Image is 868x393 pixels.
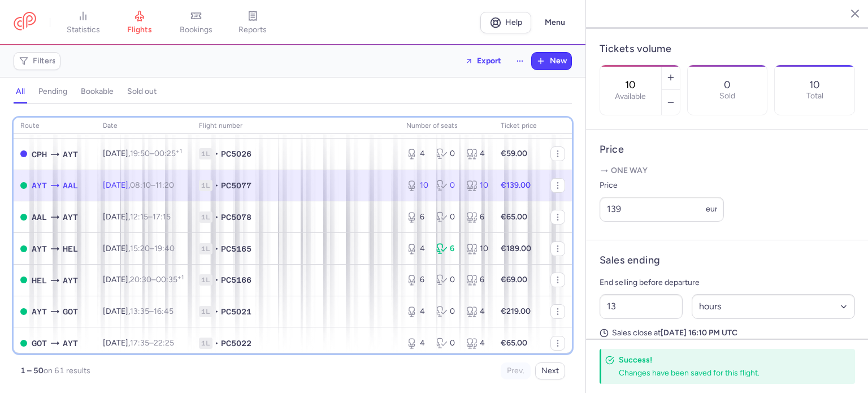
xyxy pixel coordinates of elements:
button: Prev. [501,362,531,379]
div: 10 [406,180,427,191]
h4: pending [38,87,67,97]
input: --- [600,197,724,222]
span: PC5022 [221,338,251,349]
a: reports [224,10,281,35]
time: 17:15 [153,212,171,222]
strong: 1 – 50 [20,366,44,375]
span: [DATE], [103,338,174,348]
span: PC5166 [221,274,251,286]
span: 1L [199,243,212,254]
div: 0 [436,274,457,286]
p: Total [806,92,823,101]
time: 20:30 [130,275,151,284]
span: AYT [32,179,47,192]
strong: €219.00 [501,306,531,316]
th: number of seats [400,118,494,135]
button: Filters [14,53,60,70]
span: PC5078 [221,211,251,223]
a: Help [480,12,531,33]
span: HEL [63,243,78,255]
span: • [215,211,219,223]
span: 1L [199,274,212,286]
span: PC5021 [221,306,251,317]
a: statistics [55,10,111,35]
sup: +1 [176,148,182,155]
span: [DATE], [103,149,182,158]
span: – [130,244,175,253]
a: flights [111,10,168,35]
span: AYT [63,211,78,223]
span: – [130,180,174,190]
time: 00:25 [154,149,182,158]
span: AYT [63,148,78,161]
time: 00:35 [156,275,184,284]
th: route [14,118,96,135]
div: 6 [436,243,457,254]
div: 4 [406,243,427,254]
time: 13:35 [130,306,149,316]
a: bookings [168,10,224,35]
span: AYT [32,305,47,318]
time: 11:20 [155,180,174,190]
span: PC5165 [221,243,251,254]
label: Price [600,179,724,192]
strong: €139.00 [501,180,531,190]
div: 10 [466,180,487,191]
div: 4 [466,306,487,317]
h4: Success! [619,355,830,365]
div: 6 [466,274,487,286]
button: Menu [538,12,572,33]
span: GOT [63,305,78,318]
span: flights [127,25,152,35]
strong: [DATE] 16:10 PM UTC [661,328,737,338]
span: • [215,306,219,317]
span: [DATE], [103,180,174,190]
th: Ticket price [494,118,544,135]
time: 19:50 [130,149,150,158]
p: Sales close at [600,328,855,338]
span: AYT [63,274,78,287]
div: 0 [436,180,457,191]
span: AAL [63,179,78,192]
span: 1L [199,306,212,317]
span: New [550,57,567,66]
div: Changes have been saved for this flight. [619,368,830,378]
p: 0 [724,79,731,90]
div: 4 [406,148,427,159]
span: • [215,338,219,349]
span: 1L [199,148,212,159]
div: 0 [436,148,457,159]
strong: €189.00 [501,244,531,253]
span: HEL [32,274,47,287]
span: 1L [199,211,212,223]
h4: Tickets volume [600,42,855,55]
span: – [130,338,174,348]
div: 4 [466,148,487,159]
a: CitizenPlane red outlined logo [14,12,36,33]
button: Next [535,362,565,379]
strong: €65.00 [501,338,527,348]
div: 6 [406,211,427,223]
div: 0 [436,306,457,317]
time: 15:20 [130,244,150,253]
span: – [130,212,171,222]
time: 22:25 [154,338,174,348]
h4: Price [600,143,855,156]
label: Available [615,92,646,101]
span: [DATE], [103,275,184,284]
span: reports [238,25,267,35]
span: 1L [199,180,212,191]
span: eur [706,204,718,214]
p: End selling before departure [600,276,855,290]
strong: €69.00 [501,275,527,284]
span: PC5026 [221,148,251,159]
span: • [215,243,219,254]
h4: bookable [81,87,114,97]
div: 0 [436,211,457,223]
span: 1L [199,338,212,349]
span: Export [477,57,501,65]
time: 17:35 [130,338,149,348]
div: 6 [406,274,427,286]
div: 4 [406,338,427,349]
span: • [215,148,219,159]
